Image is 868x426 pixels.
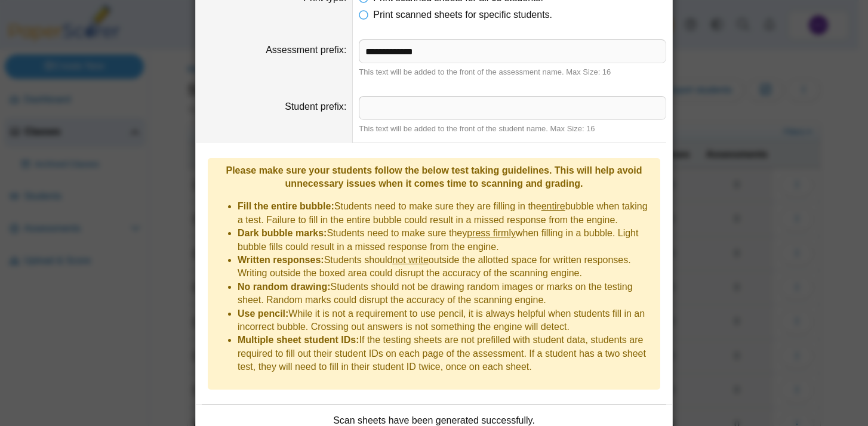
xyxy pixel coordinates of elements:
li: If the testing sheets are not prefilled with student data, students are required to fill out thei... [238,334,654,373]
li: Students need to make sure they when filling in a bubble. Light bubble fills could result in a mi... [238,227,654,254]
label: Student prefix [285,101,346,112]
b: Dark bubble marks: [238,228,327,238]
li: While it is not a requirement to use pencil, it is always helpful when students fill in an incorr... [238,307,654,334]
b: Please make sure your students follow the below test taking guidelines. This will help avoid unne... [226,165,642,189]
b: Multiple sheet student IDs: [238,335,359,345]
li: Students should outside the allotted space for written responses. Writing outside the boxed area ... [238,254,654,280]
label: Assessment prefix [266,45,346,55]
b: Fill the entire bubble: [238,201,334,211]
b: No random drawing: [238,282,331,292]
div: This text will be added to the front of the student name. Max Size: 16 [359,124,666,134]
b: Written responses: [238,255,324,265]
li: Students need to make sure they are filling in the bubble when taking a test. Failure to fill in ... [238,200,654,227]
div: This text will be added to the front of the assessment name. Max Size: 16 [359,67,666,78]
u: press firmly [467,228,516,238]
span: Print scanned sheets for specific students. [373,10,552,20]
li: Students should not be drawing random images or marks on the testing sheet. Random marks could di... [238,280,654,307]
u: entire [541,201,565,211]
u: not write [392,255,428,265]
b: Use pencil: [238,308,288,319]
